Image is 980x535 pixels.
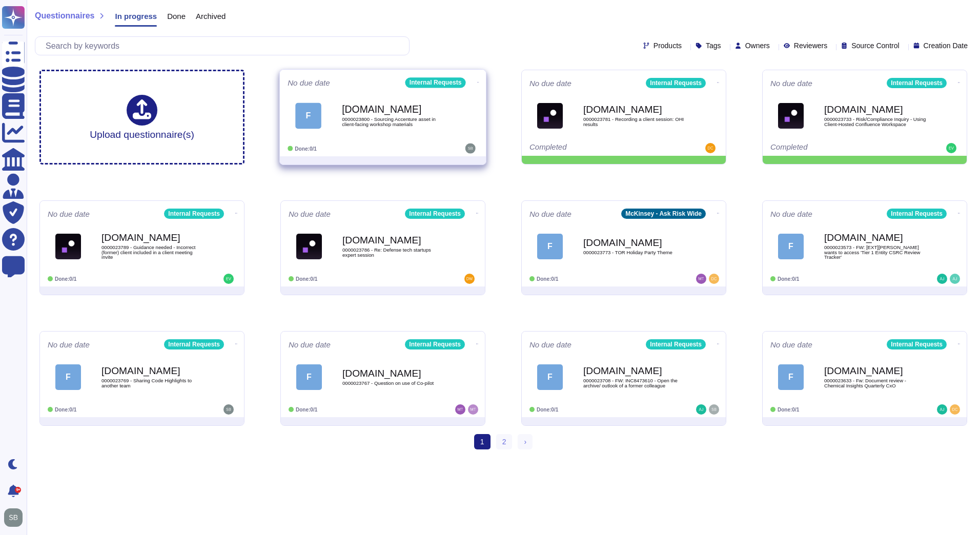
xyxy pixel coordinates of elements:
[887,78,947,88] div: Internal Requests
[296,234,322,259] img: Logo
[288,79,330,87] span: No due date
[709,404,719,415] img: user
[15,487,21,493] div: 9+
[705,143,716,153] img: user
[778,276,799,282] span: Done: 0/1
[824,378,927,388] span: 0000023633 - Fw: Document review - Chemical Insights Quarterly CxO
[164,339,224,349] div: Internal Requests
[55,364,81,390] div: F
[101,378,204,388] span: 0000023769 - Sharing Code Highlights to another team
[924,42,968,49] span: Creation Date
[887,209,947,219] div: Internal Requests
[167,12,186,20] span: Done
[950,404,960,415] img: user
[48,210,90,218] span: No due date
[496,434,513,449] a: 2
[851,42,899,49] span: Source Control
[794,42,827,49] span: Reviewers
[48,341,90,348] span: No due date
[4,508,23,527] img: user
[342,235,445,245] b: [DOMAIN_NAME]
[706,42,721,49] span: Tags
[745,42,770,49] span: Owners
[529,143,655,153] div: Completed
[55,234,81,259] img: Logo
[537,103,563,129] img: Logo
[583,366,686,376] b: [DOMAIN_NAME]
[529,210,571,218] span: No due date
[295,146,317,151] span: Done: 0/1
[937,274,947,284] img: user
[770,143,896,153] div: Completed
[537,276,558,282] span: Done: 0/1
[778,103,804,129] img: Logo
[40,37,409,55] input: Search by keywords
[824,245,927,260] span: 0000023573 - FW: [EXT][PERSON_NAME] wants to access 'Tier 1 Entity CSRC Review Tracker'
[115,12,157,20] span: In progress
[696,404,706,415] img: user
[101,366,204,376] b: [DOMAIN_NAME]
[950,274,960,284] img: user
[223,404,234,415] img: user
[55,276,76,282] span: Done: 0/1
[342,248,445,257] span: 0000023786 - Re: Defense tech startups expert session
[296,276,317,282] span: Done: 0/1
[583,250,686,255] span: 0000023773 - TOR Holiday Party Theme
[2,506,30,529] button: user
[583,238,686,248] b: [DOMAIN_NAME]
[35,12,94,20] span: Questionnaires
[646,339,706,349] div: Internal Requests
[537,364,563,390] div: F
[405,339,465,349] div: Internal Requests
[583,378,686,388] span: 0000023708 - FW: INC8473610 - Open the archive/ outlook of a former colleague
[405,77,466,88] div: Internal Requests
[529,341,571,348] span: No due date
[824,366,927,376] b: [DOMAIN_NAME]
[770,79,812,87] span: No due date
[90,95,194,139] div: Upload questionnaire(s)
[342,117,445,127] span: 0000023800 - Sourcing Accenture asset in client-facing workshop materials
[770,341,812,348] span: No due date
[342,105,445,114] b: [DOMAIN_NAME]
[289,341,331,348] span: No due date
[946,143,956,153] img: user
[474,434,491,449] span: 1
[937,404,947,415] img: user
[824,117,927,127] span: 0000023733 - Risk/Compliance Inquiry - Using Client-Hosted Confluence Workspace
[164,209,224,219] div: Internal Requests
[101,233,204,242] b: [DOMAIN_NAME]
[465,143,476,154] img: user
[101,245,204,260] span: 0000023789 - Guidance needed - Incorrect (former) client included in a client meeting invite
[537,234,563,259] div: F
[405,209,465,219] div: Internal Requests
[295,102,321,129] div: F
[468,404,478,415] img: user
[342,368,445,378] b: [DOMAIN_NAME]
[824,105,927,114] b: [DOMAIN_NAME]
[654,42,682,49] span: Products
[55,407,76,413] span: Done: 0/1
[583,117,686,127] span: 0000023781 - Recording a client session: OHI results
[770,210,812,218] span: No due date
[529,79,571,87] span: No due date
[696,274,706,284] img: user
[296,407,317,413] span: Done: 0/1
[824,233,927,242] b: [DOMAIN_NAME]
[646,78,706,88] div: Internal Requests
[537,407,558,413] span: Done: 0/1
[621,209,706,219] div: McKinsey - Ask Risk Wide
[583,105,686,114] b: [DOMAIN_NAME]
[289,210,331,218] span: No due date
[196,12,226,20] span: Archived
[887,339,947,349] div: Internal Requests
[455,404,465,415] img: user
[709,274,719,284] img: user
[223,274,234,284] img: user
[342,381,445,386] span: 0000023767 - Question on use of Co-pilot
[524,438,526,446] span: ›
[464,274,475,284] img: user
[778,407,799,413] span: Done: 0/1
[296,364,322,390] div: F
[778,364,804,390] div: F
[778,234,804,259] div: F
